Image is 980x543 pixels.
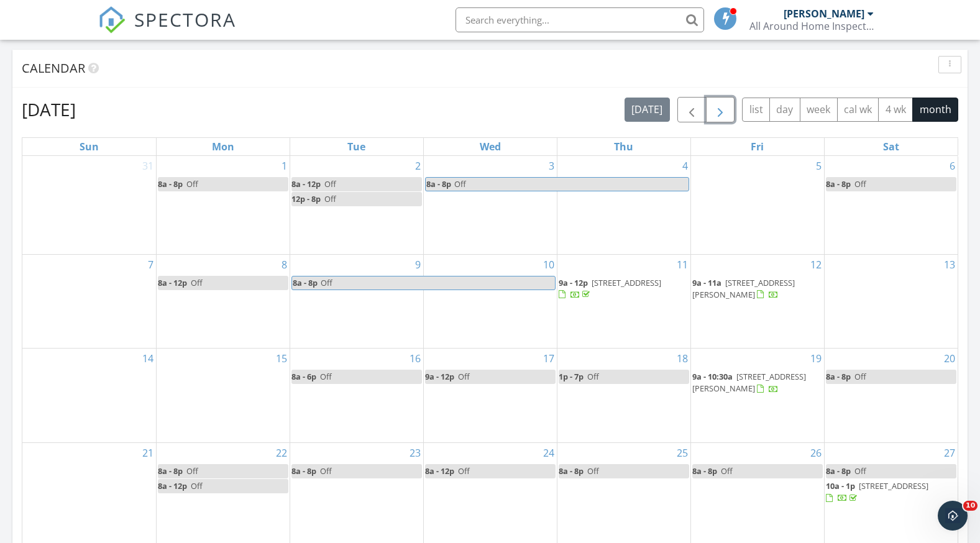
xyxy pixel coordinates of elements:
[674,443,690,463] a: Go to September 25, 2025
[423,349,557,443] td: Go to September 17, 2025
[859,480,928,491] span: [STREET_ADDRESS]
[209,138,237,155] a: Monday
[290,156,423,254] td: Go to September 2, 2025
[140,349,156,368] a: Go to September 14, 2025
[158,277,187,288] span: 8a - 12p
[454,178,466,189] span: Off
[808,443,824,463] a: Go to September 26, 2025
[425,371,454,382] span: 9a - 12p
[22,254,156,349] td: Go to September 7, 2025
[749,20,874,32] div: All Around Home Inspections PLLC
[824,156,958,254] td: Go to September 6, 2025
[290,349,423,443] td: Go to September 16, 2025
[826,465,851,477] span: 8a - 8p
[22,97,76,122] h2: [DATE]
[345,138,368,155] a: Tuesday
[941,443,958,463] a: Go to September 27, 2025
[692,370,823,396] a: 9a - 10:30a [STREET_ADDRESS][PERSON_NAME]
[458,465,470,477] span: Off
[692,371,733,382] span: 9a - 10:30a
[191,480,203,491] span: Off
[145,255,156,275] a: Go to September 7, 2025
[98,17,236,43] a: SPECTORA
[837,98,879,122] button: cal wk
[279,255,290,275] a: Go to September 8, 2025
[587,465,599,477] span: Off
[680,156,690,176] a: Go to September 4, 2025
[559,371,584,382] span: 1p - 7p
[456,7,704,32] input: Search everything...
[912,98,958,122] button: month
[458,371,470,382] span: Off
[77,138,101,155] a: Sunday
[423,156,557,254] td: Go to September 3, 2025
[407,349,423,368] a: Go to September 16, 2025
[941,349,958,368] a: Go to September 20, 2025
[938,501,968,531] iframe: Intercom live chat
[692,371,806,394] span: [STREET_ADDRESS][PERSON_NAME]
[320,465,332,477] span: Off
[186,178,198,189] span: Off
[854,178,866,189] span: Off
[742,98,770,122] button: list
[706,97,735,122] button: Next month
[690,349,824,443] td: Go to September 19, 2025
[273,349,290,368] a: Go to September 15, 2025
[291,371,316,382] span: 8a - 6p
[674,349,690,368] a: Go to September 18, 2025
[692,276,823,303] a: 9a - 11a [STREET_ADDRESS][PERSON_NAME]
[692,371,806,394] a: 9a - 10:30a [STREET_ADDRESS][PERSON_NAME]
[140,443,156,463] a: Go to September 21, 2025
[674,255,690,275] a: Go to September 11, 2025
[826,480,855,491] span: 10a - 1p
[625,98,670,122] button: [DATE]
[721,465,733,477] span: Off
[692,277,795,300] span: [STREET_ADDRESS][PERSON_NAME]
[557,349,690,443] td: Go to September 18, 2025
[611,138,636,155] a: Thursday
[826,480,928,503] a: 10a - 1p [STREET_ADDRESS]
[826,479,957,506] a: 10a - 1p [STREET_ADDRESS]
[808,349,824,368] a: Go to September 19, 2025
[692,465,717,477] span: 8a - 8p
[941,255,958,275] a: Go to September 13, 2025
[156,156,290,254] td: Go to September 1, 2025
[824,254,958,349] td: Go to September 13, 2025
[559,276,689,303] a: 9a - 12p [STREET_ADDRESS]
[22,60,85,76] span: Calendar
[291,178,321,189] span: 8a - 12p
[808,255,824,275] a: Go to September 12, 2025
[557,156,690,254] td: Go to September 4, 2025
[826,371,851,382] span: 8a - 8p
[854,465,866,477] span: Off
[186,465,198,477] span: Off
[881,138,902,155] a: Saturday
[291,193,321,204] span: 12p - 8p
[826,178,851,189] span: 8a - 8p
[692,277,795,300] a: 9a - 11a [STREET_ADDRESS][PERSON_NAME]
[748,138,766,155] a: Friday
[423,254,557,349] td: Go to September 10, 2025
[22,156,156,254] td: Go to August 31, 2025
[587,371,599,382] span: Off
[477,138,503,155] a: Wednesday
[156,254,290,349] td: Go to September 8, 2025
[690,156,824,254] td: Go to September 5, 2025
[947,156,958,176] a: Go to September 6, 2025
[22,349,156,443] td: Go to September 14, 2025
[692,277,721,288] span: 9a - 11a
[813,156,824,176] a: Go to September 5, 2025
[292,276,318,290] span: 8a - 8p
[290,254,423,349] td: Go to September 9, 2025
[191,277,203,288] span: Off
[413,156,423,176] a: Go to September 2, 2025
[824,349,958,443] td: Go to September 20, 2025
[291,465,316,477] span: 8a - 8p
[140,156,156,176] a: Go to August 31, 2025
[677,97,707,122] button: Previous month
[158,480,187,491] span: 8a - 12p
[559,277,588,288] span: 9a - 12p
[134,6,236,32] span: SPECTORA
[156,349,290,443] td: Go to September 15, 2025
[158,465,183,477] span: 8a - 8p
